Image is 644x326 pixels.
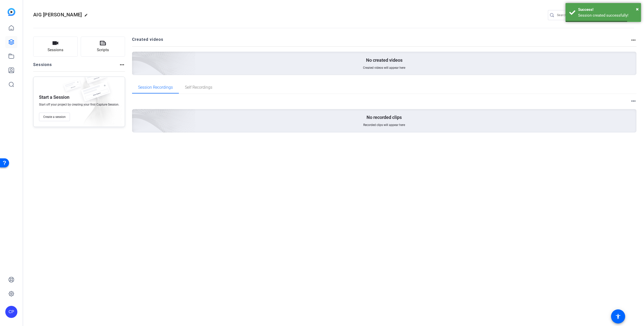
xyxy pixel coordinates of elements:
[39,94,69,100] p: Start a Session
[43,115,66,119] span: Create a session
[76,2,196,111] img: Creted videos background
[77,82,114,107] img: fake-session.png
[84,13,90,19] mat-icon: edit
[630,37,636,43] mat-icon: more_horiz
[73,75,122,129] img: embarkstudio-empty-session.png
[33,12,82,18] span: AIG [PERSON_NAME]
[97,47,109,53] span: Scripts
[636,5,639,13] button: Close
[630,98,636,104] mat-icon: more_horiz
[61,80,84,95] img: fake-session.png
[138,85,173,89] span: Session Recordings
[119,62,125,68] mat-icon: more_horiz
[636,6,639,12] span: ×
[5,306,17,318] div: CP
[557,12,602,18] input: Search
[615,313,621,319] mat-icon: accessibility
[82,69,109,88] img: fake-session.png
[132,37,631,46] h2: Created videos
[366,57,403,63] p: No created videos
[76,59,196,169] img: embarkstudio-empty-session.png
[48,47,63,53] span: Sessions
[578,13,637,18] div: Session created successfully!
[33,62,52,71] h2: Sessions
[185,85,212,89] span: Self Recordings
[39,103,119,107] span: Start off your project by creating your first Capture Session.
[8,8,15,16] img: blue-gradient.svg
[363,66,405,70] span: Created videos will appear here
[578,7,637,13] div: Success!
